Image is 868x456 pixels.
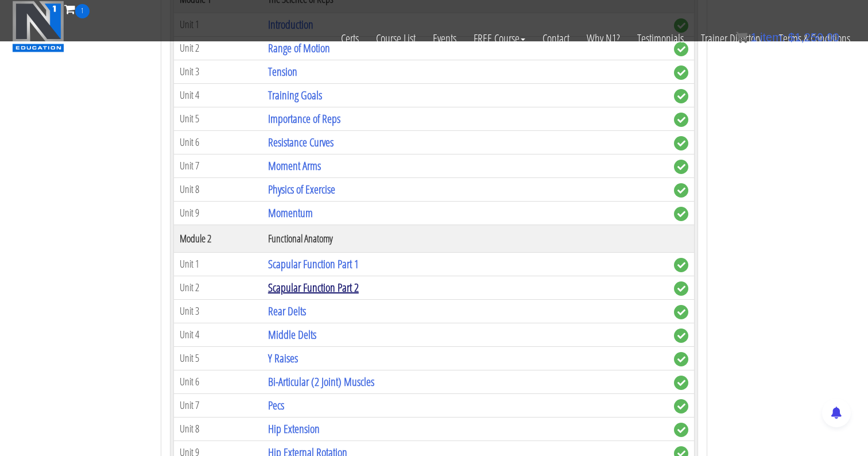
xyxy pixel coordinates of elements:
a: Rear Delts [268,303,306,319]
a: Y Raises [268,350,298,366]
span: complete [674,305,688,319]
span: complete [674,160,688,174]
a: Events [424,18,465,59]
td: Unit 6 [174,130,262,154]
a: Resistance Curves [268,134,334,150]
span: complete [674,329,688,343]
span: 1 [750,31,757,44]
a: Pecs [268,397,284,413]
span: complete [674,89,688,103]
span: complete [674,65,688,80]
td: Unit 3 [174,60,262,83]
a: Bi-Articular (2 Joint) Muscles [268,374,374,389]
a: Momentum [268,205,313,221]
a: Why N1? [578,18,629,59]
td: Unit 8 [174,417,262,440]
td: Unit 1 [174,252,262,276]
td: Unit 2 [174,276,262,299]
span: complete [674,352,688,366]
span: complete [674,376,688,390]
td: Unit 3 [174,299,262,323]
td: Unit 7 [174,154,262,177]
a: Trainer Directory [692,18,770,59]
img: n1-education [12,1,64,52]
td: Unit 5 [174,346,262,370]
td: Unit 4 [174,83,262,107]
td: Unit 8 [174,177,262,201]
img: icon11.png [736,32,747,43]
a: Certs [332,18,367,59]
a: Testimonials [629,18,692,59]
span: 1 [75,4,90,18]
span: item: [760,31,785,44]
a: Moment Arms [268,158,321,173]
a: Contact [534,18,578,59]
a: Course List [367,18,424,59]
bdi: 1,250.00 [788,31,839,44]
span: complete [674,207,688,221]
a: Importance of Reps [268,111,340,126]
a: 1 item: $1,250.00 [736,31,839,44]
span: complete [674,136,688,150]
span: complete [674,183,688,198]
td: Unit 9 [174,201,262,225]
a: Tension [268,64,297,79]
td: Unit 5 [174,107,262,130]
th: Module 2 [174,225,262,252]
td: Unit 7 [174,393,262,417]
a: Scapular Function Part 2 [268,280,359,295]
a: Physics of Exercise [268,181,335,197]
a: 1 [64,1,90,17]
a: Hip Extension [268,421,320,436]
td: Unit 4 [174,323,262,346]
a: Terms & Conditions [770,18,859,59]
th: Functional Anatomy [262,225,668,252]
span: complete [674,399,688,414]
span: complete [674,258,688,272]
a: Training Goals [268,87,322,103]
a: Middle Delts [268,327,316,342]
a: Scapular Function Part 1 [268,256,359,272]
span: $ [788,31,795,44]
span: complete [674,113,688,127]
span: complete [674,281,688,296]
td: Unit 6 [174,370,262,393]
span: complete [674,423,688,437]
a: FREE Course [465,18,534,59]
